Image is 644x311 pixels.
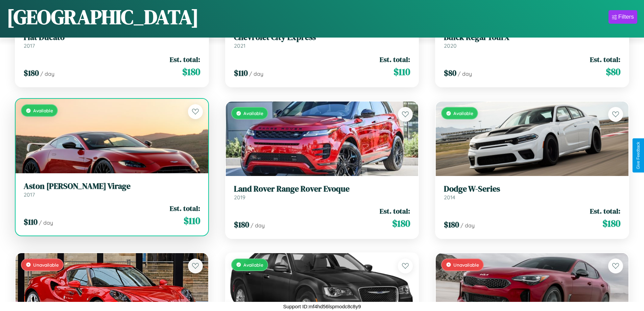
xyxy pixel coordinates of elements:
[24,32,200,42] h3: Fiat Ducato
[33,262,59,268] span: Unavailable
[380,54,410,64] span: Est. total:
[618,14,634,20] div: Filters
[243,262,263,268] span: Available
[234,184,410,194] h3: Land Rover Range Rover Evoque
[609,10,637,24] button: Filters
[33,108,53,113] span: Available
[7,3,199,31] h1: [GEOGRAPHIC_DATA]
[444,42,457,49] span: 2020
[606,65,620,79] span: $ 80
[24,216,38,227] span: $ 110
[24,181,200,198] a: Aston [PERSON_NAME] Virage2017
[39,219,53,226] span: / day
[234,67,248,79] span: $ 110
[182,65,200,79] span: $ 180
[458,70,472,77] span: / day
[234,219,249,230] span: $ 180
[249,70,263,77] span: / day
[590,54,620,64] span: Est. total:
[243,110,263,116] span: Available
[234,184,410,201] a: Land Rover Range Rover Evoque2019
[590,206,620,216] span: Est. total:
[453,262,479,268] span: Unavailable
[444,184,620,201] a: Dodge W-Series2014
[184,214,200,227] span: $ 110
[234,194,245,201] span: 2019
[283,302,361,311] p: Support ID: mf4hd56lspmodc8c8y9
[24,42,35,49] span: 2017
[234,32,410,42] h3: Chevrolet City Express
[460,222,475,229] span: / day
[444,32,620,42] h3: Buick Regal TourX
[24,181,200,191] h3: Aston [PERSON_NAME] Virage
[24,191,35,198] span: 2017
[444,194,455,201] span: 2014
[444,32,620,49] a: Buick Regal TourX2020
[444,219,459,230] span: $ 180
[444,184,620,194] h3: Dodge W-Series
[380,206,410,216] span: Est. total:
[453,110,473,116] span: Available
[234,32,410,49] a: Chevrolet City Express2021
[170,203,200,213] span: Est. total:
[234,42,245,49] span: 2021
[40,70,54,77] span: / day
[392,217,410,230] span: $ 180
[602,217,620,230] span: $ 180
[24,32,200,49] a: Fiat Ducato2017
[393,65,410,79] span: $ 110
[444,67,456,79] span: $ 80
[636,142,641,169] div: Give Feedback
[24,67,39,79] span: $ 180
[170,54,200,64] span: Est. total:
[251,222,265,229] span: / day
